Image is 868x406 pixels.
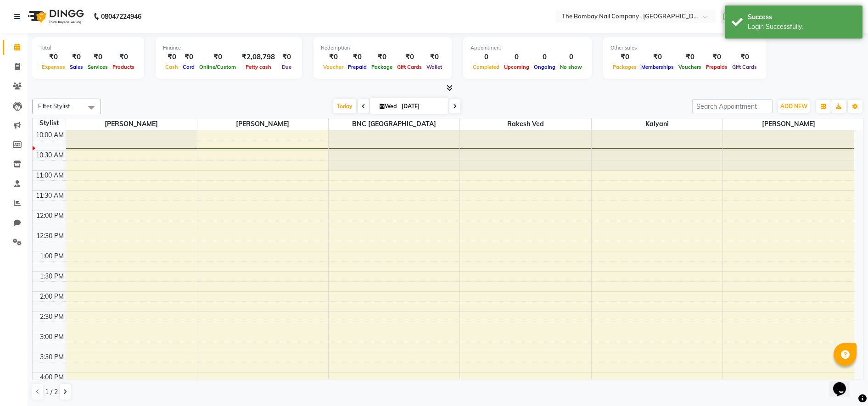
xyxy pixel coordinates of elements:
[66,118,197,130] span: [PERSON_NAME]
[38,292,66,301] div: 2:00 PM
[610,44,759,52] div: Other sales
[33,118,66,128] div: Stylist
[692,99,773,113] input: Search Appointment
[85,64,110,70] span: Services
[532,52,558,62] div: 0
[346,52,369,62] div: ₹0
[704,64,730,70] span: Prepaids
[34,231,66,241] div: 12:30 PM
[23,4,86,29] img: logo
[34,211,66,221] div: 12:00 PM
[558,64,584,70] span: No show
[592,118,722,130] span: Kalyani
[369,64,395,70] span: Package
[67,64,85,70] span: Sales
[610,52,639,62] div: ₹0
[110,52,137,62] div: ₹0
[748,12,856,22] div: Success
[730,64,759,70] span: Gift Cards
[532,64,558,70] span: Ongoing
[280,64,294,70] span: Due
[321,44,444,52] div: Redemption
[197,52,238,62] div: ₹0
[238,52,279,62] div: ₹2,08,798
[639,52,676,62] div: ₹0
[67,52,85,62] div: ₹0
[639,64,676,70] span: Memberships
[470,64,502,70] span: Completed
[780,103,807,110] span: ADD NEW
[38,102,70,110] span: Filter Stylist
[748,22,856,32] div: Login Successfully.
[369,52,395,62] div: ₹0
[34,150,66,160] div: 10:30 AM
[45,387,58,397] span: 1 / 2
[39,44,137,52] div: Total
[676,64,704,70] span: Vouchers
[39,52,67,62] div: ₹0
[321,64,346,70] span: Voucher
[321,52,346,62] div: ₹0
[424,64,444,70] span: Wallet
[101,4,141,29] b: 08047224946
[38,251,66,261] div: 1:00 PM
[243,64,274,70] span: Petty cash
[163,52,180,62] div: ₹0
[180,52,197,62] div: ₹0
[778,100,810,113] button: ADD NEW
[34,171,66,180] div: 11:00 AM
[558,52,584,62] div: 0
[730,52,759,62] div: ₹0
[723,118,854,130] span: [PERSON_NAME]
[163,64,180,70] span: Cash
[34,130,66,140] div: 10:00 AM
[38,272,66,281] div: 1:30 PM
[38,352,66,362] div: 3:30 PM
[346,64,369,70] span: Prepaid
[197,118,328,130] span: [PERSON_NAME]
[34,191,66,200] div: 11:30 AM
[110,64,137,70] span: Products
[279,52,295,62] div: ₹0
[39,64,67,70] span: Expenses
[502,52,532,62] div: 0
[470,52,502,62] div: 0
[38,373,66,382] div: 4:00 PM
[180,64,197,70] span: Card
[395,64,424,70] span: Gift Cards
[329,118,459,130] span: BNC [GEOGRAPHIC_DATA]
[399,100,445,113] input: 2025-09-03
[502,64,532,70] span: Upcoming
[333,99,356,113] span: Today
[38,312,66,322] div: 2:30 PM
[610,64,639,70] span: Packages
[676,52,704,62] div: ₹0
[829,369,859,397] iframe: chat widget
[197,64,238,70] span: Online/Custom
[377,103,399,110] span: Wed
[38,332,66,342] div: 3:00 PM
[704,52,730,62] div: ₹0
[85,52,110,62] div: ₹0
[424,52,444,62] div: ₹0
[395,52,424,62] div: ₹0
[470,44,584,52] div: Appointment
[163,44,295,52] div: Finance
[460,118,591,130] span: Rakesh Ved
